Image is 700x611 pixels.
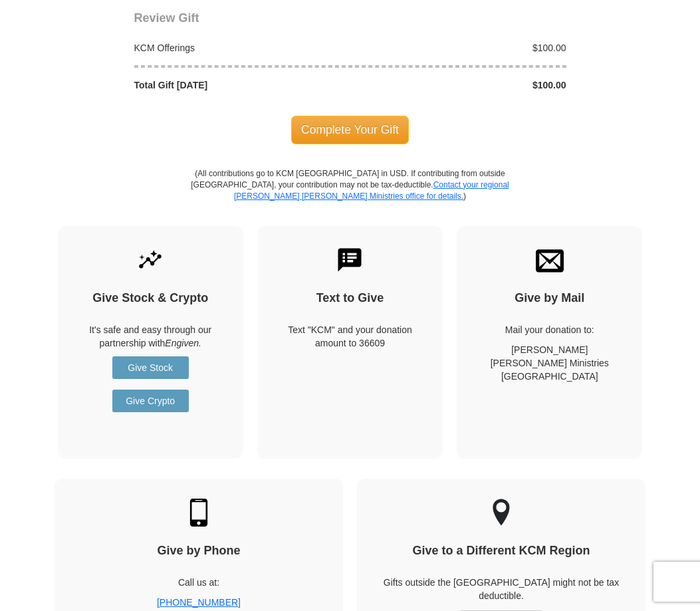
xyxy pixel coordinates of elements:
[281,291,419,306] h4: Text to Give
[81,291,220,306] h4: Give Stock & Crypto
[127,41,350,55] div: KCM Offerings
[380,544,622,558] h4: Give to a Different KCM Region
[480,323,619,336] p: Mail your donation to:
[350,78,574,92] div: $100.00
[492,499,511,527] img: other-region
[112,356,189,379] a: Give Stock
[480,343,619,383] p: [PERSON_NAME] [PERSON_NAME] Ministries [GEOGRAPHIC_DATA]
[480,291,619,306] h4: Give by Mail
[165,338,201,348] i: Engiven.
[136,246,164,274] img: give-by-stock.svg
[81,323,220,350] p: It's safe and easy through our partnership with
[78,544,320,558] h4: Give by Phone
[350,41,574,55] div: $100.00
[336,246,364,274] img: text-to-give.svg
[157,597,241,608] a: [PHONE_NUMBER]
[291,116,409,144] span: Complete Your Gift
[185,499,213,527] img: mobile.svg
[78,576,320,589] p: Call us at:
[234,180,509,201] a: Contact your regional [PERSON_NAME] [PERSON_NAME] Ministries office for details.
[536,246,564,274] img: envelope.svg
[380,576,622,602] p: Gifts outside the [GEOGRAPHIC_DATA] might not be tax deductible.
[112,390,189,412] a: Give Crypto
[281,323,419,350] div: Text "KCM" and your donation amount to 36609
[127,78,350,92] div: Total Gift [DATE]
[191,168,510,226] p: (All contributions go to KCM [GEOGRAPHIC_DATA] in USD. If contributing from outside [GEOGRAPHIC_D...
[134,11,199,25] span: Review Gift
